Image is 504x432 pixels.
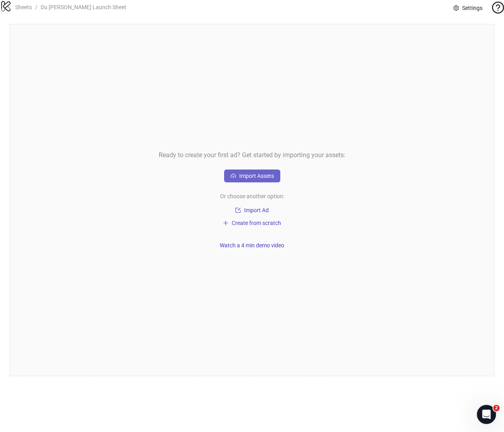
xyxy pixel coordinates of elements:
span: 2 [493,405,500,411]
span: Or choose another option: [220,192,284,201]
span: Ready to create your first ad? Get started by importing your assets: [159,150,345,160]
span: question-circle [492,2,504,14]
iframe: Intercom live chat [477,405,496,424]
span: setting [453,5,459,11]
span: plus [223,220,228,226]
span: Settings [462,4,482,12]
li: / [35,3,37,12]
button: Import Assets [224,170,280,182]
span: Import Ad [244,207,269,213]
button: Import Ad [224,205,280,215]
span: Watch a 4 min demo video [220,242,284,249]
a: Sheets [14,3,33,12]
a: Du [PERSON_NAME] Launch Sheet [39,3,128,12]
span: Create from scratch [232,220,281,226]
span: cloud-upload [230,173,236,179]
span: Import Assets [239,173,274,179]
button: Create from scratch [220,218,284,228]
span: import [235,207,241,213]
button: Watch a 4 min demo video [217,241,287,250]
a: Settings [447,2,489,14]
